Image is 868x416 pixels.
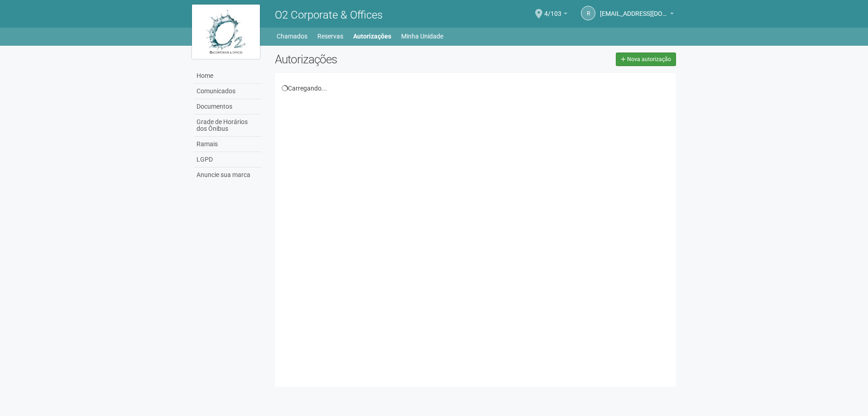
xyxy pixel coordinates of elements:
a: r [581,6,595,20]
h2: Autorizações [275,53,469,66]
a: Autorizações [353,30,391,43]
span: 4/103 [544,1,561,17]
a: Grade de Horários dos Ônibus [194,115,261,137]
a: LGPD [194,152,261,167]
a: Comunicados [194,84,261,99]
a: Reservas [317,30,343,43]
span: Nova autorização [627,56,671,62]
img: logo.jpg [192,5,260,59]
a: Nova autorização [616,53,676,66]
div: Carregando... [282,84,670,92]
a: [EMAIL_ADDRESS][DOMAIN_NAME] [600,11,674,19]
a: Chamados [277,30,307,43]
span: O2 Corporate & Offices [275,9,383,21]
a: Anuncie sua marca [194,167,261,182]
a: Documentos [194,99,261,115]
a: Ramais [194,137,261,152]
a: Home [194,68,261,84]
a: Minha Unidade [401,30,443,43]
span: riodejaneiro.o2corporate@regus.com [600,1,668,17]
a: 4/103 [544,11,567,19]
